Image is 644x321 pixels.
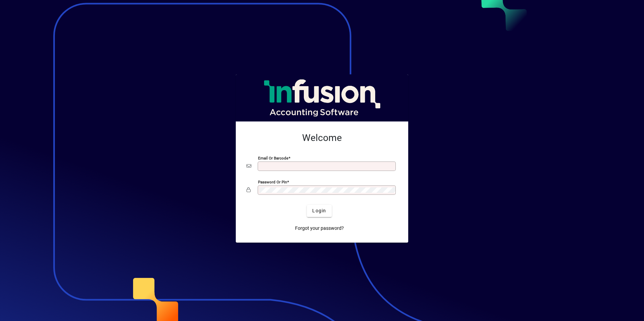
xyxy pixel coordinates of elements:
mat-label: Password or Pin [258,179,287,184]
h2: Welcome [247,132,397,144]
a: Forgot your password? [292,222,347,235]
button: Login [307,205,331,217]
span: Forgot your password? [295,225,344,232]
span: Login [312,207,326,214]
mat-label: Email or Barcode [258,155,288,160]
